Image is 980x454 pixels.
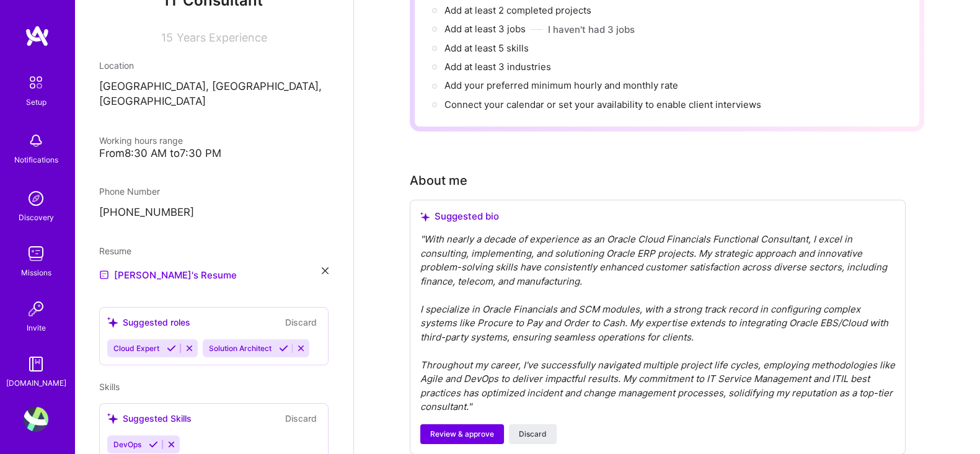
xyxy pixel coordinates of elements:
[19,211,54,224] div: Discovery
[177,31,267,44] span: Years Experience
[99,205,329,220] p: [PHONE_NUMBER]
[444,42,529,54] span: Add at least 5 skills
[23,69,49,96] img: setup
[296,344,306,353] i: Reject
[113,440,141,449] span: DevOps
[99,135,183,146] span: Working hours range
[24,296,48,321] img: Invite
[161,31,173,44] span: 15
[99,59,329,72] div: Location
[24,352,48,376] img: guide book
[420,233,895,414] div: " With nearly a decade of experience as an Oracle Cloud Financials Functional Consultant, I excel...
[185,344,194,353] i: Reject
[113,344,159,353] span: Cloud Expert
[107,316,190,329] div: Suggested roles
[26,96,46,109] div: Setup
[420,424,504,444] button: Review & approve
[430,429,494,440] span: Review & approve
[509,424,557,444] button: Discard
[410,171,467,190] div: About me
[24,241,48,266] img: teamwork
[281,411,320,425] button: Discard
[279,344,288,353] i: Accept
[420,210,895,223] div: Suggested bio
[24,186,48,211] img: discovery
[167,440,176,449] i: Reject
[209,344,271,353] span: Solution Architect
[322,267,329,274] i: icon Close
[107,413,118,424] i: icon SuggestedTeams
[107,317,118,327] i: icon SuggestedTeams
[444,23,526,35] span: Add at least 3 jobs
[99,147,329,160] div: From 8:30 AM to 7:30 PM
[167,344,176,353] i: Accept
[548,23,635,36] button: I haven't had 3 jobs
[99,186,160,197] span: Phone Number
[107,412,192,425] div: Suggested Skills
[99,79,329,109] p: [GEOGRAPHIC_DATA], [GEOGRAPHIC_DATA], [GEOGRAPHIC_DATA]
[21,266,51,279] div: Missions
[25,25,50,47] img: logo
[24,407,48,432] img: User Avatar
[149,440,158,449] i: Accept
[444,79,678,91] span: Add your preferred minimum hourly and monthly rate
[444,4,591,16] span: Add at least 2 completed projects
[99,246,131,256] span: Resume
[99,381,120,392] span: Skills
[14,153,58,166] div: Notifications
[420,212,430,221] i: icon SuggestedTeams
[99,270,109,280] img: Resume
[27,321,46,334] div: Invite
[20,407,51,432] a: User Avatar
[444,99,761,110] span: Connect your calendar or set your availability to enable client interviews
[6,376,66,389] div: [DOMAIN_NAME]
[99,267,237,282] a: [PERSON_NAME]'s Resume
[519,429,547,440] span: Discard
[444,61,551,73] span: Add at least 3 industries
[24,128,48,153] img: bell
[281,315,320,329] button: Discard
